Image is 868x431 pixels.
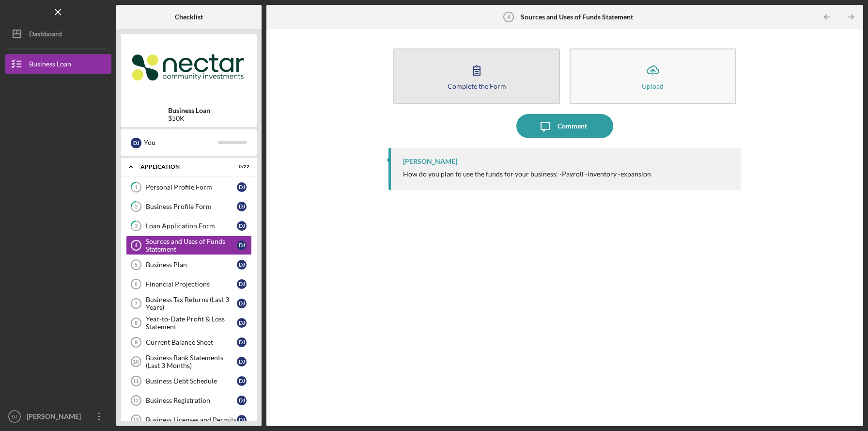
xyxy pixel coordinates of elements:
[133,359,139,365] tspan: 10
[126,371,252,391] a: 11Business Debt ScheduleDJ
[146,183,237,191] div: Personal Profile Form
[135,204,138,210] tspan: 2
[126,313,252,333] a: 8Year-to-Date Profit & Loss StatementDJ
[12,414,17,419] text: DJ
[403,158,457,165] div: [PERSON_NAME]
[168,107,210,114] b: Business Loan
[126,197,252,216] a: 2Business Profile FormDJ
[237,318,247,328] div: D J
[146,261,237,269] div: Business Plan
[146,222,237,230] div: Loan Application Form
[237,376,247,386] div: D J
[237,396,247,405] div: D J
[135,301,138,306] tspan: 7
[135,184,138,191] tspan: 1
[126,216,252,236] a: 3Loan Application FormDJ
[232,164,249,170] div: 0 / 22
[29,24,62,46] div: Dashboard
[168,114,210,122] div: $50K
[521,13,633,21] b: Sources and Uses of Funds Statement
[237,299,247,308] div: D J
[5,54,111,74] button: Business Loan
[146,354,237,369] div: Business Bank Statements (Last 3 Months)
[237,357,247,367] div: D J
[126,177,252,197] a: 1Personal Profile FormDJ
[144,134,218,151] div: You
[570,48,736,104] button: Upload
[126,410,252,430] a: 13Business Licenses and PermitsDJ
[146,338,237,346] div: Current Balance Sheet
[237,240,247,250] div: D J
[146,203,237,210] div: Business Profile Form
[126,236,252,255] a: 4Sources and Uses of Funds StatementDJ
[133,417,139,423] tspan: 13
[237,415,247,425] div: D J
[403,170,651,178] div: How do you plan to use the funds for your business: -Payroll -inventory -expansion
[237,279,247,289] div: D J
[24,407,87,429] div: [PERSON_NAME]
[393,48,560,104] button: Complete the Form
[121,39,257,97] img: Product logo
[558,114,587,138] div: Comment
[133,398,139,403] tspan: 12
[126,255,252,274] a: 5Business PlanDJ
[146,238,237,253] div: Sources and Uses of Funds Statement
[135,262,138,268] tspan: 5
[448,82,506,90] div: Complete the Form
[146,416,237,424] div: Business Licenses and Permits
[507,14,511,20] tspan: 4
[126,294,252,313] a: 7Business Tax Returns (Last 3 Years)DJ
[516,114,613,138] button: Comment
[237,260,247,270] div: D J
[146,377,237,385] div: Business Debt Schedule
[146,397,237,404] div: Business Registration
[126,333,252,352] a: 9Current Balance SheetDJ
[146,280,237,288] div: Financial Projections
[126,352,252,371] a: 10Business Bank Statements (Last 3 Months)DJ
[146,296,237,311] div: Business Tax Returns (Last 3 Years)
[135,281,138,287] tspan: 6
[133,378,139,384] tspan: 11
[29,54,71,76] div: Business Loan
[135,223,138,229] tspan: 3
[140,164,225,170] div: Application
[5,407,111,426] button: DJ[PERSON_NAME]
[126,274,252,294] a: 6Financial ProjectionsDJ
[131,138,141,148] div: D J
[237,182,247,192] div: D J
[135,320,138,326] tspan: 8
[175,13,203,21] b: Checklist
[237,337,247,347] div: D J
[5,24,111,44] button: Dashboard
[135,339,138,345] tspan: 9
[642,82,664,90] div: Upload
[126,391,252,410] a: 12Business RegistrationDJ
[146,315,237,331] div: Year-to-Date Profit & Loss Statement
[237,202,247,211] div: D J
[237,221,247,231] div: D J
[135,242,138,248] tspan: 4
